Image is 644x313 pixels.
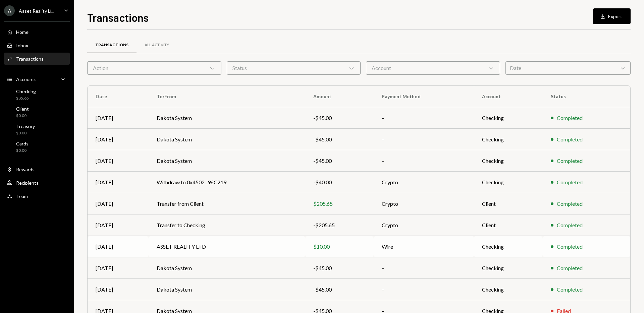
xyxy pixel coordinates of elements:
div: -$45.00 [313,264,366,272]
th: To/From [149,86,305,107]
button: Export [593,8,631,24]
td: Dakota System [149,129,305,150]
div: Completed [557,243,583,251]
td: Checking [474,107,543,129]
a: Rewards [4,163,70,175]
td: Checking [474,172,543,193]
div: $0.00 [16,148,29,153]
a: Team [4,190,70,202]
div: All Activity [145,42,169,48]
td: – [374,257,474,279]
td: Checking [474,150,543,172]
div: [DATE] [96,135,141,143]
div: Completed [557,221,583,229]
div: Completed [557,135,583,143]
div: -$45.00 [313,157,366,165]
th: Amount [305,86,374,107]
div: [DATE] [96,114,141,122]
div: [DATE] [96,221,141,229]
div: Date [505,61,631,75]
td: Crypto [374,193,474,214]
td: Withdraw to 0x4502...96C219 [149,172,305,193]
div: [DATE] [96,286,141,294]
div: -$205.65 [313,221,366,229]
td: – [374,107,474,129]
div: Treasury [16,123,35,129]
div: $85.65 [16,96,36,101]
div: Home [16,29,29,35]
div: Recipients [16,180,39,186]
div: Completed [557,157,583,165]
div: Cards [16,141,29,146]
div: Status [227,61,361,75]
div: Completed [557,264,583,272]
div: Account [366,61,500,75]
div: [DATE] [96,157,141,165]
div: Accounts [16,76,37,82]
a: Client$0.00 [4,104,70,120]
div: Transactions [95,42,128,48]
a: Inbox [4,39,70,51]
th: Status [543,86,630,107]
td: Checking [474,129,543,150]
h1: Transactions [87,11,149,24]
th: Date [88,86,149,107]
td: Checking [474,257,543,279]
td: Checking [474,279,543,300]
td: Crypto [374,214,474,236]
td: – [374,150,474,172]
div: -$45.00 [313,114,366,122]
div: $205.65 [313,200,366,208]
td: Wire [374,236,474,257]
td: Transfer from Client [149,193,305,214]
a: Treasury$0.00 [4,121,70,137]
div: Client [16,106,29,112]
td: Dakota System [149,150,305,172]
a: All Activity [137,37,177,54]
td: – [374,129,474,150]
div: Transactions [16,56,44,62]
a: Home [4,26,70,38]
div: Asset Reality Li... [19,8,54,14]
div: $10.00 [313,243,366,251]
div: Rewards [16,167,35,172]
div: [DATE] [96,264,141,272]
a: Recipients [4,177,70,189]
td: Client [474,214,543,236]
div: Inbox [16,43,28,48]
td: Checking [474,236,543,257]
div: -$45.00 [313,135,366,143]
div: A [4,5,15,16]
div: Checking [16,88,36,94]
div: $0.00 [16,113,29,119]
div: $0.00 [16,130,35,136]
td: Dakota System [149,257,305,279]
div: -$45.00 [313,286,366,294]
div: Completed [557,114,583,122]
a: Cards$0.00 [4,139,70,155]
div: -$40.00 [313,178,366,186]
td: Crypto [374,172,474,193]
td: Client [474,193,543,214]
a: Checking$85.65 [4,86,70,103]
div: Completed [557,178,583,186]
a: Accounts [4,73,70,85]
th: Account [474,86,543,107]
div: Action [87,61,221,75]
div: Completed [557,286,583,294]
td: – [374,279,474,300]
a: Transactions [4,53,70,65]
div: [DATE] [96,243,141,251]
div: Team [16,193,28,199]
td: Dakota System [149,279,305,300]
td: ASSET REALITY LTD [149,236,305,257]
td: Transfer to Checking [149,214,305,236]
div: [DATE] [96,178,141,186]
th: Payment Method [374,86,474,107]
td: Dakota System [149,107,305,129]
div: Completed [557,200,583,208]
div: [DATE] [96,200,141,208]
a: Transactions [87,37,137,54]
